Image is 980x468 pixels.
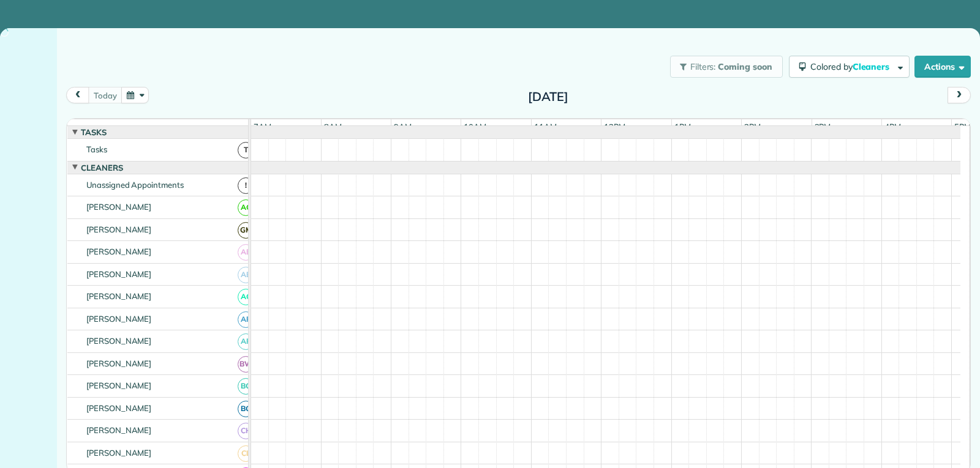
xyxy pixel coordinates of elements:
[238,199,254,216] span: AC
[948,87,971,103] button: next
[238,267,254,283] span: AB
[66,87,89,103] button: prev
[238,177,254,194] span: !
[84,291,154,301] span: [PERSON_NAME]
[690,61,716,72] span: Filters:
[84,381,154,390] span: [PERSON_NAME]
[238,378,254,395] span: BC
[853,61,892,72] span: Cleaners
[952,122,973,132] span: 5pm
[84,180,186,190] span: Unassigned Appointments
[238,142,254,158] span: T
[789,56,910,78] button: Colored byCleaners
[601,122,628,132] span: 12pm
[238,244,254,261] span: AB
[78,127,109,137] span: Tasks
[78,163,126,173] span: Cleaners
[84,403,154,413] span: [PERSON_NAME]
[84,225,154,234] span: [PERSON_NAME]
[238,401,254,417] span: BG
[238,356,254,373] span: BW
[718,61,773,72] span: Coming soon
[322,122,344,132] span: 8am
[914,56,971,78] button: Actions
[84,358,154,368] span: [PERSON_NAME]
[672,122,693,132] span: 1pm
[810,61,894,72] span: Colored by
[84,202,154,212] span: [PERSON_NAME]
[84,448,154,458] span: [PERSON_NAME]
[238,445,254,462] span: CL
[84,269,154,279] span: [PERSON_NAME]
[461,122,489,132] span: 10am
[84,314,154,324] span: [PERSON_NAME]
[812,122,834,132] span: 3pm
[238,333,254,350] span: AF
[84,336,154,346] span: [PERSON_NAME]
[84,425,154,435] span: [PERSON_NAME]
[882,122,903,132] span: 4pm
[84,144,110,154] span: Tasks
[84,247,154,256] span: [PERSON_NAME]
[238,311,254,328] span: AF
[238,423,254,439] span: CH
[88,87,122,103] button: today
[238,222,254,239] span: GM
[238,289,254,305] span: AC
[532,122,559,132] span: 11am
[742,122,763,132] span: 2pm
[472,90,625,103] h2: [DATE]
[251,122,274,132] span: 7am
[391,122,414,132] span: 9am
